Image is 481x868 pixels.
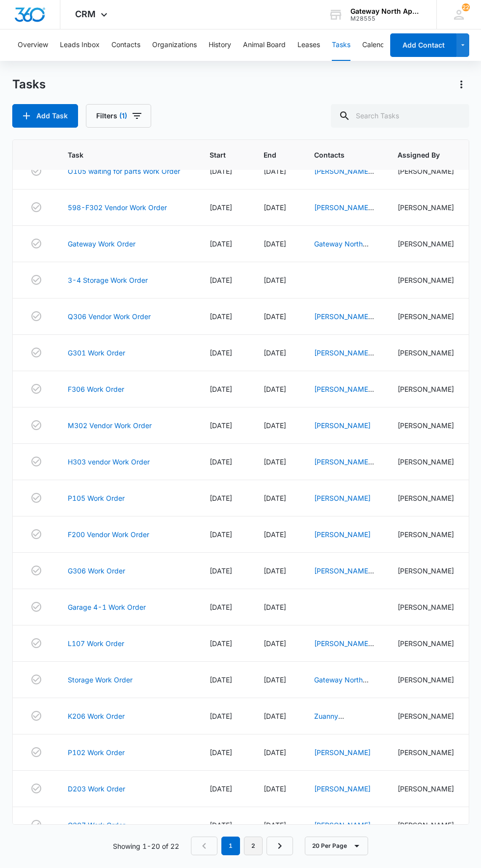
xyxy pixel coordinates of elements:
a: Q306 Vendor Work Order [68,311,151,322]
span: (1) [119,112,127,119]
span: [DATE] [210,676,232,684]
div: [PERSON_NAME] [398,166,454,176]
div: [PERSON_NAME] [398,638,454,649]
a: [PERSON_NAME] [PERSON_NAME] & [PERSON_NAME] [314,385,374,424]
span: [DATE] [210,748,232,757]
div: [PERSON_NAME] [398,529,454,540]
div: [PERSON_NAME] [398,820,454,830]
div: [PERSON_NAME] [398,311,454,322]
div: [PERSON_NAME] [398,602,454,612]
div: [PERSON_NAME] [398,275,454,285]
span: [DATE] [210,821,232,829]
a: [PERSON_NAME] [314,821,371,829]
a: Page 2 [244,837,263,855]
a: G306 Work Order [68,566,125,576]
a: [PERSON_NAME] & [PERSON_NAME] [314,349,374,378]
p: Showing 1-20 of 22 [113,841,179,851]
button: Calendar [362,29,391,61]
div: [PERSON_NAME] [398,784,454,794]
a: L107 Work Order [68,638,124,649]
a: Next Page [267,837,293,855]
button: Contacts [111,29,140,61]
span: End [264,150,276,160]
span: Contacts [314,150,360,160]
button: Add Task [12,104,78,128]
a: D203 Work Order [68,784,125,794]
a: Gateway North Apartments [314,240,369,258]
a: [PERSON_NAME] [PERSON_NAME] & [PERSON_NAME] [PERSON_NAME] [314,458,374,507]
div: account id [350,15,422,22]
span: [DATE] [210,312,232,321]
div: notifications count [462,3,470,11]
span: [DATE] [210,712,232,720]
span: [DATE] [264,240,286,248]
a: [PERSON_NAME] [314,421,371,430]
span: [DATE] [210,785,232,793]
span: [DATE] [264,421,286,430]
span: [DATE] [210,603,232,611]
a: F200 Vendor Work Order [68,529,149,540]
a: K206 Work Order [68,711,125,721]
a: [PERSON_NAME] & [PERSON_NAME] [314,567,374,596]
a: [PERSON_NAME] & [PERSON_NAME] "[PERSON_NAME]" [PERSON_NAME] [314,639,374,699]
span: [DATE] [210,458,232,466]
a: P102 Work Order [68,747,125,758]
span: [DATE] [210,240,232,248]
span: [DATE] [264,349,286,357]
span: CRM [75,9,96,19]
span: [DATE] [264,748,286,757]
span: [DATE] [264,167,286,175]
span: 22 [462,3,470,11]
span: Task [68,150,172,160]
a: [PERSON_NAME], [PERSON_NAME] [314,312,374,331]
a: Garage 4-1 Work Order [68,602,146,612]
span: [DATE] [210,167,232,175]
a: Gateway North Apartments [314,676,369,694]
span: [DATE] [210,530,232,539]
span: [DATE] [264,203,286,212]
div: [PERSON_NAME] [398,420,454,431]
a: 598-F302 Vendor Work Order [68,202,167,213]
a: [PERSON_NAME] [314,494,371,502]
h1: Tasks [12,77,46,92]
button: Leases [297,29,320,61]
button: Overview [18,29,48,61]
input: Search Tasks [331,104,469,128]
span: [DATE] [264,458,286,466]
span: [DATE] [264,494,286,502]
span: [DATE] [264,785,286,793]
span: [DATE] [264,821,286,829]
span: [DATE] [210,639,232,648]
a: Zuanny [PERSON_NAME] & [PERSON_NAME] [314,712,371,751]
a: [PERSON_NAME] & [PERSON_NAME] [314,203,374,232]
span: [DATE] [264,567,286,575]
span: [DATE] [210,276,232,284]
a: [PERSON_NAME] [314,530,371,539]
a: O105 waiting for parts Work Order [68,166,180,176]
button: History [209,29,231,61]
div: [PERSON_NAME] [398,239,454,249]
div: [PERSON_NAME] [398,202,454,213]
nav: Pagination [191,837,293,855]
a: F306 Work Order [68,384,124,394]
div: [PERSON_NAME] [398,747,454,758]
a: [PERSON_NAME] [314,748,371,757]
button: Organizations [152,29,197,61]
button: 20 Per Page [305,837,368,855]
a: P105 Work Order [68,493,125,503]
div: [PERSON_NAME] [398,493,454,503]
a: M302 Vendor Work Order [68,420,152,431]
div: [PERSON_NAME] [398,566,454,576]
a: Gateway Work Order [68,239,135,249]
span: [DATE] [264,385,286,393]
span: [DATE] [210,385,232,393]
button: Tasks [332,29,350,61]
span: [DATE] [210,421,232,430]
span: [DATE] [264,276,286,284]
a: H303 vendor Work Order [68,457,150,467]
span: [DATE] [210,349,232,357]
div: account name [350,7,422,15]
div: [PERSON_NAME] [398,457,454,467]
em: 1 [221,837,240,855]
span: Start [210,150,226,160]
